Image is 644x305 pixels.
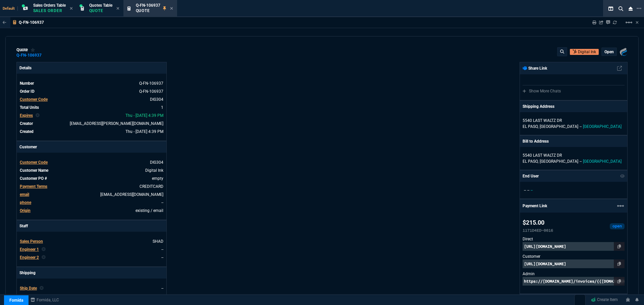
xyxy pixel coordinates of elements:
[19,88,164,95] tr: See Marketplace Order
[523,89,561,93] a: Show More Chats
[19,80,164,87] tr: See Marketplace Order
[636,20,639,25] a: Hide Workbench
[523,253,625,259] p: Customer
[523,218,553,227] p: $215.00
[3,20,6,25] nx-icon: Back to Table
[136,3,160,8] span: Q-FN-106937
[16,55,42,56] a: Q-FN-106937
[19,120,164,127] tr: undefined
[3,6,18,11] span: Default
[19,128,164,135] tr: undefined
[620,173,625,179] nx-icon: Show/Hide End User to Customer
[523,277,625,286] p: https://[DOMAIN_NAME]/invoices/{{[DOMAIN_NAME]}}
[100,192,163,197] a: [EMAIL_ADDRESS][DOMAIN_NAME]
[20,239,43,244] span: Sales Person
[20,294,31,299] span: Agent
[527,188,529,193] span: --
[151,294,163,299] a: FEDEX
[19,191,164,198] tr: axel@digitalink.cc
[20,89,35,94] span: Order ID
[20,176,47,181] span: Customer PO #
[33,3,66,8] span: Sales Orders Table
[19,104,164,111] tr: undefined
[31,47,35,53] div: Add to Watchlist
[17,220,166,232] p: Staff
[588,295,621,305] a: Create Item
[89,3,112,8] span: Quotes Table
[524,188,526,193] span: --
[20,247,39,252] span: Engineer 1
[19,159,164,166] tr: undefined
[20,160,48,165] span: Customer Code
[570,49,599,55] a: Open Customer in hubSpot
[116,6,119,11] nx-icon: Close Tab
[17,141,166,153] p: Customer
[139,89,163,94] a: See Marketplace Order
[20,168,48,173] span: Customer Name
[170,6,173,11] nx-icon: Close Tab
[523,124,538,129] span: EL PASO,
[19,183,164,190] tr: undefined
[616,202,625,210] mat-icon: Example home icon
[19,238,164,245] tr: undefined
[20,97,48,102] span: Customer Code
[19,96,164,103] tr: undefined
[19,293,164,300] tr: undefined
[616,5,626,13] nx-icon: Search
[20,121,33,126] span: Creator
[523,227,553,233] p: 1171D4ED-0016
[540,159,578,164] span: [GEOGRAPHIC_DATA]
[20,81,34,86] span: Number
[161,247,163,252] a: --
[523,138,549,144] p: Bill to Address
[523,203,547,209] p: Payment Link
[20,286,37,291] span: Ship Date
[580,124,582,129] span: --
[523,259,625,268] p: [URL][DOMAIN_NAME]
[19,246,164,253] tr: undefined
[583,124,622,129] span: [GEOGRAPHIC_DATA]
[42,254,46,260] nx-icon: Clear selected rep
[139,81,163,86] span: See Marketplace Order
[625,18,633,26] mat-icon: Example home icon
[606,5,616,13] nx-icon: Split Panels
[17,62,166,74] p: Details
[610,223,625,229] div: open
[89,8,112,13] p: Quote
[523,103,554,109] p: Shipping Address
[19,175,164,182] tr: undefined
[19,20,44,25] p: Q-FN-106937
[136,8,160,13] p: Quote
[20,192,29,197] span: email
[19,285,164,292] tr: undefined
[20,208,31,213] a: Origin
[20,184,47,189] span: Payment Terms
[20,200,31,205] span: phone
[523,271,625,277] p: Admin
[145,168,163,173] a: Digital Ink
[531,188,533,193] span: --
[161,286,163,291] span: --
[19,112,164,119] tr: undefined
[523,159,538,164] span: EL PASO,
[153,239,163,244] a: SHAD
[20,129,34,134] span: Created
[523,152,625,158] p: 5540 LAST WALTZ DR
[523,236,625,242] p: Direct
[33,8,66,13] p: Sales Order
[626,5,635,13] nx-icon: Close Workbench
[19,254,164,261] tr: undefined
[604,49,614,55] p: open
[161,200,163,205] a: --
[20,255,39,260] span: Engineer 2
[70,121,163,126] span: seti.shadab@fornida.com
[140,184,163,189] a: CREDITCARD
[523,118,625,124] p: 5540 LAST WALTZ DR
[523,173,539,179] p: End User
[20,113,33,118] span: Expires
[523,65,547,71] p: Share Link
[540,124,578,129] span: [GEOGRAPHIC_DATA]
[150,160,163,165] span: DIG304
[125,113,163,118] span: 2025-10-02T16:39:55.203Z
